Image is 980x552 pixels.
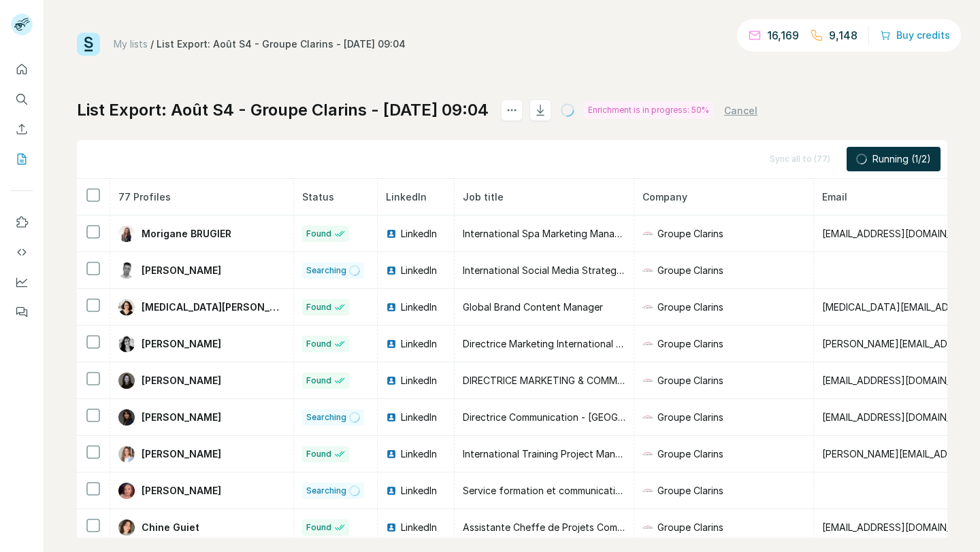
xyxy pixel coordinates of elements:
[401,374,437,387] span: LinkedIn
[386,228,397,239] img: LinkedIn logo
[142,337,221,351] span: [PERSON_NAME]
[11,57,33,82] button: Quick start
[157,37,406,51] div: List Export: Août S4 - Groupe Clarins - [DATE] 09:04
[463,264,664,276] span: International Social Media Strategy Manager
[872,152,931,166] span: Running (1/2)
[584,102,713,118] div: Enrichment is in progress: 50%
[401,227,437,241] span: LinkedIn
[386,302,397,313] img: LinkedIn logo
[401,264,437,277] span: LinkedIn
[822,191,847,203] span: Email
[306,301,331,313] span: Found
[118,191,171,203] span: 77 Profiles
[142,411,221,424] span: [PERSON_NAME]
[386,522,397,533] img: LinkedIn logo
[11,117,33,141] button: Enrich CSV
[657,447,723,461] span: Groupe Clarins
[386,412,397,423] img: LinkedIn logo
[642,265,653,276] img: company-logo
[306,485,346,497] span: Searching
[642,302,653,313] img: company-logo
[118,373,135,389] img: Avatar
[657,300,723,314] span: Groupe Clarins
[306,375,331,387] span: Found
[880,26,950,45] button: Buy credits
[386,375,397,386] img: LinkedIn logo
[401,521,437,534] span: LinkedIn
[11,300,33,324] button: Feedback
[401,484,437,498] span: LinkedIn
[306,228,331,240] span: Found
[463,338,636,349] span: Directrice Marketing International Soin
[463,521,731,533] span: Assistante Cheffe de Projets Communication Internationale
[386,339,397,349] img: LinkedIn logo
[118,336,135,352] img: Avatar
[306,521,331,534] span: Found
[114,38,148,50] a: My lists
[142,227,231,241] span: Morigane BRUGIER
[657,227,723,241] span: Groupe Clarins
[501,99,523,121] button: actions
[642,449,653,460] img: company-logo
[642,522,653,533] img: company-logo
[142,484,221,498] span: [PERSON_NAME]
[767,27,799,44] p: 16,169
[150,37,154,51] li: /
[118,299,135,315] img: Avatar
[11,270,33,294] button: Dashboard
[306,411,346,424] span: Searching
[386,191,427,203] span: LinkedIn
[657,484,723,498] span: Groupe Clarins
[657,264,723,277] span: Groupe Clarins
[642,339,653,349] img: company-logo
[657,521,723,534] span: Groupe Clarins
[401,300,437,314] span: LinkedIn
[118,519,135,536] img: Avatar
[118,446,135,462] img: Avatar
[386,485,397,496] img: LinkedIn logo
[77,33,100,56] img: Surfe Logo
[463,411,686,423] span: Directrice Communication - [GEOGRAPHIC_DATA]
[401,337,437,351] span: LinkedIn
[642,485,653,496] img: company-logo
[463,448,684,460] span: International Training Project Manager | Make-up
[11,87,33,111] button: Search
[642,228,653,239] img: company-logo
[77,99,489,121] h1: List Export: Août S4 - Groupe Clarins - [DATE] 09:04
[642,412,653,423] img: company-logo
[401,447,437,461] span: LinkedIn
[142,264,221,277] span: [PERSON_NAME]
[118,409,135,426] img: Avatar
[463,375,770,386] span: DIRECTRICE MARKETING & COMMUNICATION [GEOGRAPHIC_DATA]
[306,264,346,277] span: Searching
[118,262,135,279] img: Avatar
[142,374,221,387] span: [PERSON_NAME]
[642,191,687,203] span: Company
[463,301,603,313] span: Global Brand Content Manager
[142,300,285,314] span: [MEDICAL_DATA][PERSON_NAME]
[401,411,437,424] span: LinkedIn
[386,265,397,276] img: LinkedIn logo
[142,447,221,461] span: [PERSON_NAME]
[11,210,33,235] button: Use Surfe on LinkedIn
[11,147,33,171] button: My lists
[724,104,757,118] button: Cancel
[306,448,331,460] span: Found
[386,449,397,460] img: LinkedIn logo
[829,27,857,44] p: 9,148
[463,191,504,203] span: Job title
[657,374,723,387] span: Groupe Clarins
[463,485,811,496] span: Service formation et communication maquillage Clarins [GEOGRAPHIC_DATA]
[118,226,135,242] img: Avatar
[306,338,331,350] span: Found
[118,483,135,499] img: Avatar
[657,411,723,424] span: Groupe Clarins
[657,337,723,351] span: Groupe Clarins
[463,228,630,239] span: International Spa Marketing Manager
[142,521,199,534] span: Chine Guiet
[302,191,334,203] span: Status
[642,375,653,386] img: company-logo
[11,240,33,264] button: Use Surfe API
